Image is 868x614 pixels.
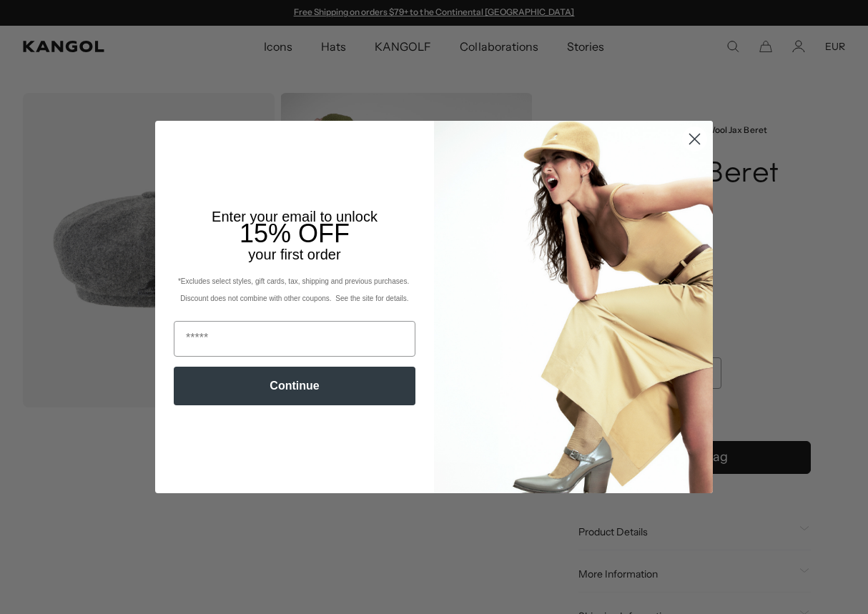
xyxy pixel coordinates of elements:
[434,121,713,492] img: 93be19ad-e773-4382-80b9-c9d740c9197f.jpeg
[174,367,415,405] button: Continue
[248,247,340,262] span: your first order
[682,127,707,152] button: Close dialog
[178,277,411,302] span: *Excludes select styles, gift cards, tax, shipping and previous purchases. Discount does not comb...
[212,209,378,224] span: Enter your email to unlock
[240,219,350,248] span: 15% OFF
[174,321,415,357] input: Email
